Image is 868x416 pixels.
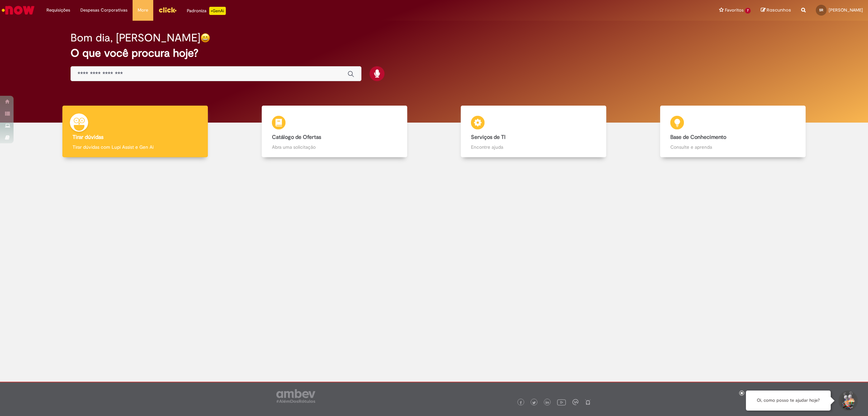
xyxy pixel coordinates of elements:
[200,33,210,43] img: happy-face.png
[746,391,831,411] div: Oi, como posso te ajudar hoje?
[187,7,226,15] div: Padroniza
[272,134,321,141] b: Catálogo de Ofertas
[585,399,591,405] img: logo_footer_naosei.png
[670,134,726,141] b: Base de Conhecimento
[819,8,823,12] span: SR
[767,7,791,13] span: Rascunhos
[138,7,148,14] span: More
[546,401,549,405] img: logo_footer_linkedin.png
[209,7,226,15] p: +GenAi
[36,106,235,158] a: Tirar dúvidas Tirar dúvidas com Lupi Assist e Gen Ai
[725,7,744,14] span: Favoritos
[471,144,596,150] p: Encontre ajuda
[670,144,795,150] p: Consulte e aprenda
[1,3,36,17] img: ServiceNow
[73,144,198,150] p: Tirar dúvidas com Lupi Assist e Gen Ai
[633,106,833,158] a: Base de Conhecimento Consulte e aprenda
[557,398,566,406] img: logo_footer_youtube.png
[745,8,751,14] span: 7
[71,32,200,44] h2: Bom dia, [PERSON_NAME]
[276,389,315,403] img: logo_footer_ambev_rotulo_gray.png
[829,7,863,13] span: [PERSON_NAME]
[235,106,434,158] a: Catálogo de Ofertas Abra uma solicitação
[158,5,177,15] img: click_logo_yellow_360x200.png
[73,134,103,141] b: Tirar dúvidas
[572,399,578,405] img: logo_footer_workplace.png
[80,7,127,14] span: Despesas Corporativas
[46,7,70,14] span: Requisições
[761,7,791,14] a: Rascunhos
[434,106,633,158] a: Serviços de TI Encontre ajuda
[272,144,397,150] p: Abra uma solicitação
[519,401,522,404] img: logo_footer_facebook.png
[71,47,797,59] h2: O que você procura hoje?
[471,134,506,141] b: Serviços de TI
[837,391,858,411] button: Iniciar Conversa de Suporte
[532,401,536,404] img: logo_footer_twitter.png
